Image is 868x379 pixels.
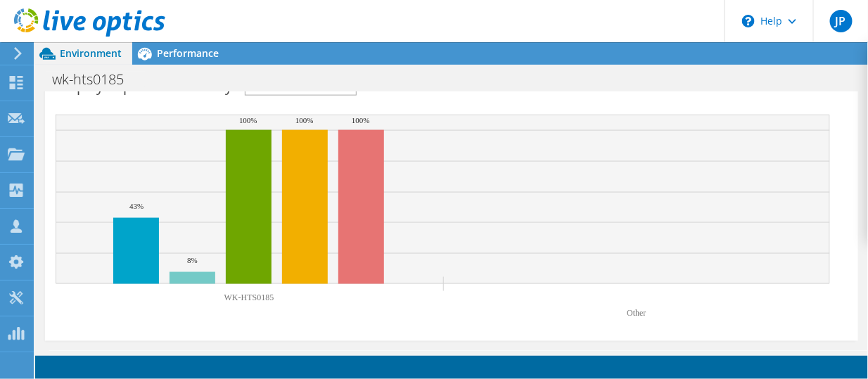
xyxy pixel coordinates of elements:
text: 8% [187,256,198,264]
span: Performance [157,46,219,60]
span: Environment [60,46,122,60]
span: JP [830,10,853,32]
text: 43% [129,202,143,210]
text: 100% [295,116,314,124]
svg: \n [742,15,755,27]
text: WK-HTS0185 [224,293,274,302]
text: 100% [239,116,257,124]
text: Other [627,308,646,318]
h1: wk-hts0185 [46,72,146,87]
text: 100% [352,116,370,124]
